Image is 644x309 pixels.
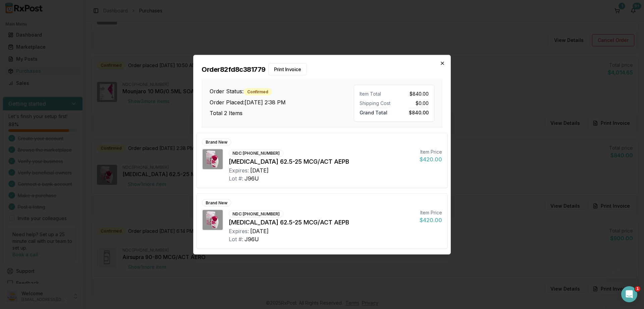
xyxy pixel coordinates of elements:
img: Anoro Ellipta 62.5-25 MCG/ACT AEPB [203,149,223,169]
div: Lot #: [229,235,243,243]
div: Shipping Cost [360,100,391,106]
div: $420.00 [420,216,442,224]
span: 1 [635,286,640,292]
button: Print Invoice [268,63,307,75]
div: Confirmed [244,88,272,95]
div: Item Price [420,209,442,216]
div: [DATE] [250,166,269,174]
div: Brand New [202,138,231,146]
div: Brand New [202,199,231,206]
iframe: Intercom live chat [621,286,637,302]
div: Item Total [360,90,391,97]
div: J96U [245,174,259,182]
div: [DATE] [250,227,269,235]
div: [MEDICAL_DATA] 62.5-25 MCG/ACT AEPB [229,157,414,166]
div: $0.00 [397,100,429,106]
span: $840.00 [409,108,429,115]
div: Lot #: [229,174,243,182]
h3: Total 2 Items [210,109,354,117]
div: $420.00 [420,155,442,163]
h2: Order 82fd8c381779 [202,63,442,75]
h3: Order Status: [210,87,354,95]
div: Expires: [229,227,249,235]
div: J96U [245,235,259,243]
div: NDC: [PHONE_NUMBER] [229,149,283,157]
div: [MEDICAL_DATA] 62.5-25 MCG/ACT AEPB [229,217,414,227]
div: NDC: [PHONE_NUMBER] [229,210,283,217]
img: Anoro Ellipta 62.5-25 MCG/ACT AEPB [203,210,223,230]
div: Expires: [229,166,249,174]
h3: Order Placed: [DATE] 2:38 PM [210,98,354,106]
span: $840.00 [410,90,429,97]
span: Grand Total [360,108,387,115]
div: Item Price [420,148,442,155]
